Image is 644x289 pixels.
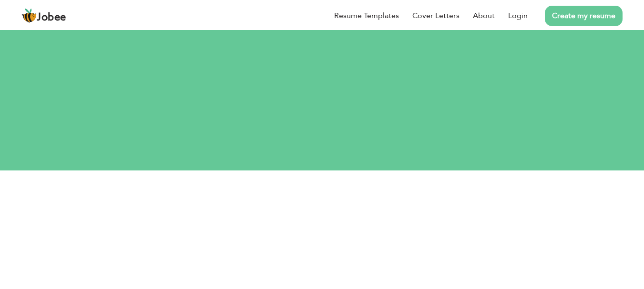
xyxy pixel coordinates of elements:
a: Cover Letters [412,10,460,21]
a: Login [508,10,528,21]
a: Create my resume [545,6,623,26]
a: Jobee [21,8,66,23]
a: About [473,10,495,21]
span: Jobee [37,12,66,23]
a: Resume Templates [334,10,399,21]
img: jobee.io [21,8,37,23]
